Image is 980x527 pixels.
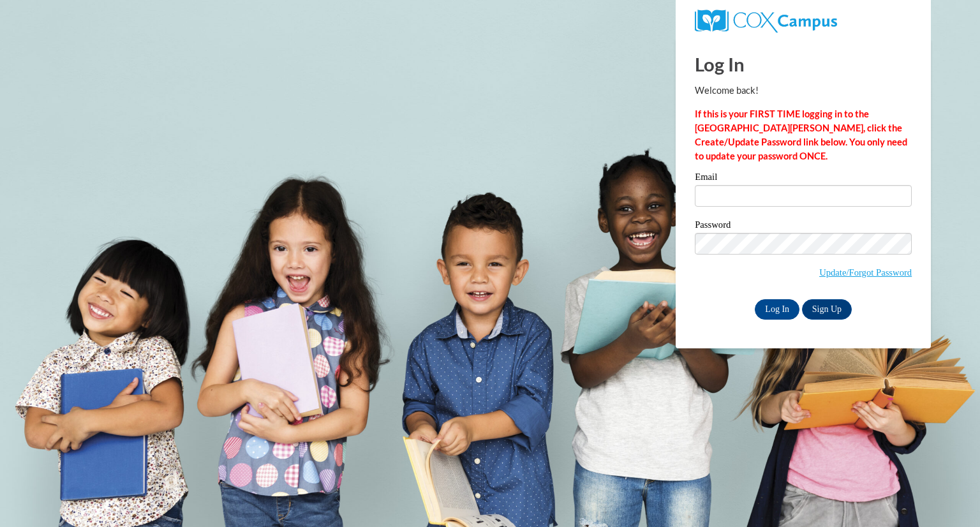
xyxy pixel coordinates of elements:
a: Sign Up [802,299,852,320]
input: Log In [755,299,799,320]
a: Update/Forgot Password [819,267,912,278]
a: COX Campus [695,15,837,26]
label: Password [695,220,912,233]
p: Welcome back! [695,84,912,98]
h1: Log In [695,51,912,77]
strong: If this is your FIRST TIME logging in to the [GEOGRAPHIC_DATA][PERSON_NAME], click the Create/Upd... [695,108,907,161]
img: COX Campus [695,10,837,33]
label: Email [695,172,912,185]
